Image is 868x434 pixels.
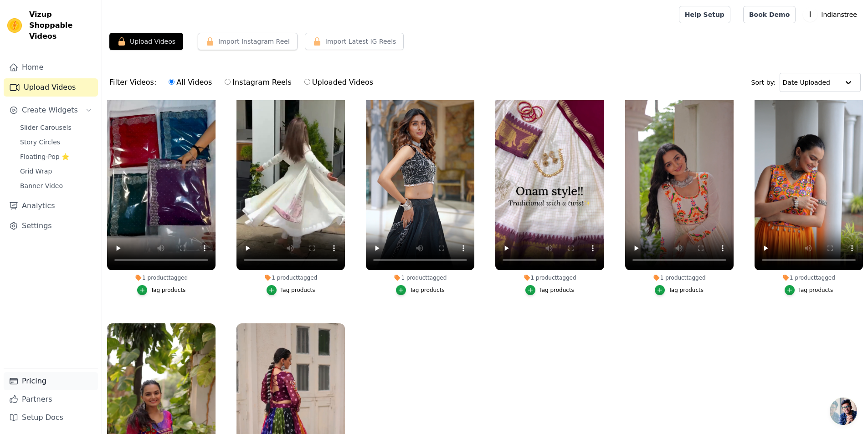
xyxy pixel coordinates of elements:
div: Tag products [668,286,704,294]
a: Settings [4,217,98,235]
a: Setup Docs [4,408,98,427]
div: Tag products [280,286,315,294]
a: Open chat [830,398,857,425]
div: Tag products [798,286,833,294]
span: Grid Wrap [20,167,52,176]
div: 1 product tagged [236,274,345,281]
a: Grid Wrap [15,165,98,178]
button: Create Widgets [4,101,98,119]
a: Story Circles [15,136,98,148]
button: Upload Videos [109,33,183,50]
div: 1 product tagged [107,274,216,281]
div: 1 product tagged [366,274,474,281]
p: Indianstree [817,6,861,23]
div: Tag products [410,286,445,294]
a: Banner Video [15,179,98,192]
label: Uploaded Videos [304,77,374,88]
input: Instagram Reels [225,79,231,85]
a: Upload Videos [4,78,98,97]
a: Pricing [4,372,98,390]
label: Instagram Reels [224,77,292,88]
a: Help Setup [679,6,730,23]
a: Analytics [4,197,98,215]
button: I Indianstree [803,6,861,23]
text: I [809,10,812,19]
span: Floating-Pop ⭐ [20,152,69,161]
div: 1 product tagged [625,274,734,281]
button: Tag products [137,285,186,295]
img: Vizup [7,18,22,33]
div: 1 product tagged [495,274,604,281]
button: Tag products [267,285,315,295]
button: Tag products [525,285,574,295]
a: Home [4,58,98,77]
input: Uploaded Videos [304,79,310,85]
a: Floating-Pop ⭐ [15,150,98,163]
span: Banner Video [20,181,63,190]
a: Book Demo [743,6,796,23]
div: 1 product tagged [755,274,863,281]
button: Tag products [396,285,445,295]
div: Tag products [539,286,574,294]
div: Tag products [151,286,186,294]
a: Slider Carousels [15,121,98,134]
div: Filter Videos: [109,72,378,93]
button: Tag products [785,285,833,295]
span: Story Circles [20,138,60,147]
button: Import Latest IG Reels [305,33,404,50]
input: All Videos [169,79,175,85]
button: Tag products [655,285,704,295]
span: Vizup Shoppable Videos [29,9,94,42]
button: Import Instagram Reel [198,33,298,50]
label: All Videos [168,77,212,88]
div: Sort by: [751,73,861,92]
span: Create Widgets [22,105,78,116]
a: Partners [4,390,98,408]
span: Import Latest IG Reels [325,37,396,46]
span: Slider Carousels [20,123,72,132]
